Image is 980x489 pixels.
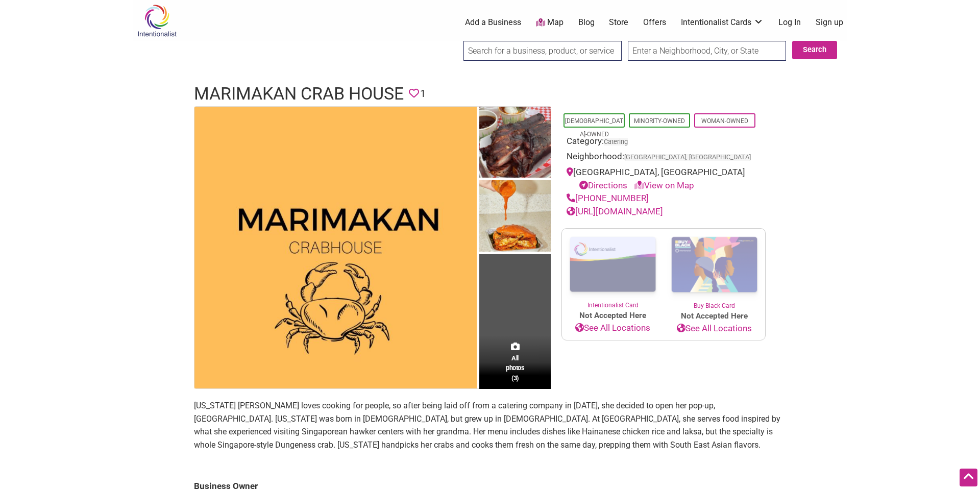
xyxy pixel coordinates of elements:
[664,229,765,310] a: Buy Black Card
[536,17,563,29] a: Map
[565,117,623,138] a: [DEMOGRAPHIC_DATA]-Owned
[567,166,761,192] div: [GEOGRAPHIC_DATA], [GEOGRAPHIC_DATA]
[681,17,764,28] a: Intentionalist Cards
[194,82,404,106] h1: Marimakan Crab House
[579,180,627,190] a: Directions
[567,150,761,166] div: Neighborhood:
[792,41,837,59] button: Search
[578,17,595,28] a: Blog
[628,41,786,61] input: Enter a Neighborhood, City, or State
[816,17,843,28] a: Sign up
[567,135,761,151] div: Category:
[778,17,801,28] a: Log In
[664,229,765,301] img: Buy Black Card
[664,322,765,335] a: See All Locations
[643,17,666,28] a: Offers
[420,86,426,102] span: 1
[465,17,521,28] a: Add a Business
[562,229,664,301] img: Intentionalist Card
[562,229,664,310] a: Intentionalist Card
[567,206,663,216] a: [URL][DOMAIN_NAME]
[562,310,664,322] span: Not Accepted Here
[624,154,751,161] span: [GEOGRAPHIC_DATA], [GEOGRAPHIC_DATA]
[194,399,786,451] p: [US_STATE] [PERSON_NAME] loves cooking for people, so after being laid off from a catering compan...
[604,138,628,145] a: Catering
[133,4,181,37] img: Intentionalist
[960,469,977,486] div: Scroll Back to Top
[194,107,477,389] img: Marimakan Crab House
[664,310,765,322] span: Not Accepted Here
[479,107,551,181] img: Marimakan Crab House
[701,117,748,125] a: Woman-Owned
[609,17,628,28] a: Store
[463,41,622,61] input: Search for a business, product, or service
[479,180,551,254] img: Marimakan Crab House
[634,180,694,190] a: View on Map
[567,193,649,203] a: [PHONE_NUMBER]
[634,117,685,125] a: Minority-Owned
[562,322,664,335] a: See All Locations
[506,353,524,382] span: All photos (3)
